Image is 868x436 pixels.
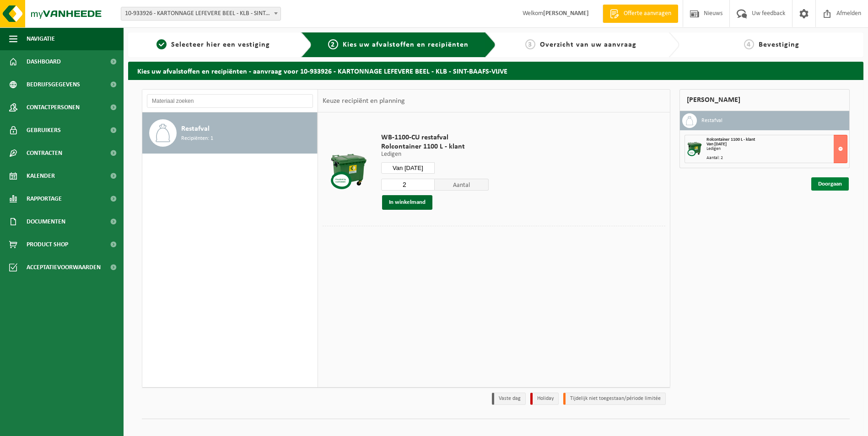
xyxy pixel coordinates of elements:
[27,96,80,119] span: Contactpersonen
[492,393,526,405] li: Vaste dag
[171,41,270,48] span: Selecteer hier een vestiging
[128,62,863,80] h2: Kies uw afvalstoffen en recipiënten - aanvraag voor 10-933926 - KARTONNAGE LEFEVERE BEEL - KLB - ...
[381,142,489,151] span: Rolcontainer 1100 L - klant
[706,147,847,151] div: Ledigen
[530,393,559,405] li: Holiday
[27,233,68,256] span: Product Shop
[343,41,469,48] span: Kies uw afvalstoffen en recipiënten
[435,179,489,191] span: Aantal
[381,162,435,174] input: Selecteer datum
[27,73,80,96] span: Bedrijfsgegevens
[706,137,755,142] span: Rolcontainer 1100 L - klant
[133,39,294,50] a: 1Selecteer hier een vestiging
[382,195,432,210] button: In winkelmand
[27,165,55,187] span: Kalender
[543,10,589,17] strong: [PERSON_NAME]
[121,7,281,21] span: 10-933926 - KARTONNAGE LEFEVERE BEEL - KLB - SINT-BAAFS-VIJVE
[744,39,754,49] span: 4
[147,94,313,108] input: Materiaal zoeken
[27,50,61,73] span: Dashboard
[27,142,62,165] span: Contracten
[381,133,489,142] span: WB-1100-CU restafval
[759,41,799,48] span: Bevestiging
[706,156,847,160] div: Aantal: 2
[142,112,318,154] button: Restafval Recipiënten: 1
[121,7,280,20] span: 10-933926 - KARTONNAGE LEFEVERE BEEL - KLB - SINT-BAAFS-VIJVE
[27,256,101,279] span: Acceptatievoorwaarden
[701,113,722,128] h3: Restafval
[706,142,727,147] strong: Van [DATE]
[156,39,167,49] span: 1
[811,177,849,191] a: Doorgaan
[181,134,213,143] span: Recipiënten: 1
[563,393,666,405] li: Tijdelijk niet toegestaan/période limitée
[540,41,636,48] span: Overzicht van uw aanvraag
[318,90,410,112] div: Keuze recipiënt en planning
[27,119,61,142] span: Gebruikers
[381,151,489,158] p: Ledigen
[679,89,850,111] div: [PERSON_NAME]
[27,187,62,210] span: Rapportage
[27,27,55,50] span: Navigatie
[328,39,338,49] span: 2
[181,123,210,134] span: Restafval
[525,39,535,49] span: 3
[621,9,674,18] span: Offerte aanvragen
[27,210,65,233] span: Documenten
[603,5,678,23] a: Offerte aanvragen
